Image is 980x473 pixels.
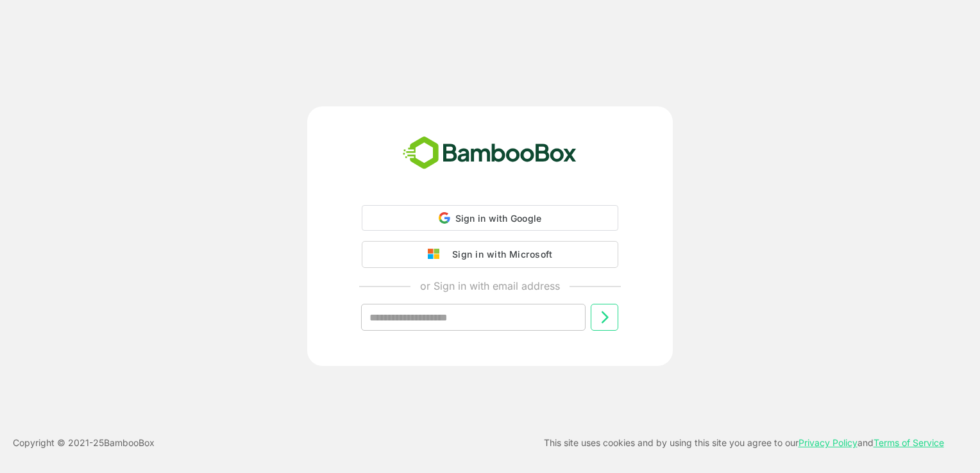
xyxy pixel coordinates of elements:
[874,437,944,448] a: Terms of Service
[446,246,552,263] div: Sign in with Microsoft
[362,241,618,268] button: Sign in with Microsoft
[362,205,618,231] div: Sign in with Google
[420,278,560,294] p: or Sign in with email address
[798,437,857,448] a: Privacy Policy
[396,132,584,174] img: bamboobox
[455,213,542,224] span: Sign in with Google
[544,435,944,451] p: This site uses cookies and by using this site you agree to our and
[13,435,155,451] p: Copyright © 2021- 25 BambooBox
[428,249,446,260] img: google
